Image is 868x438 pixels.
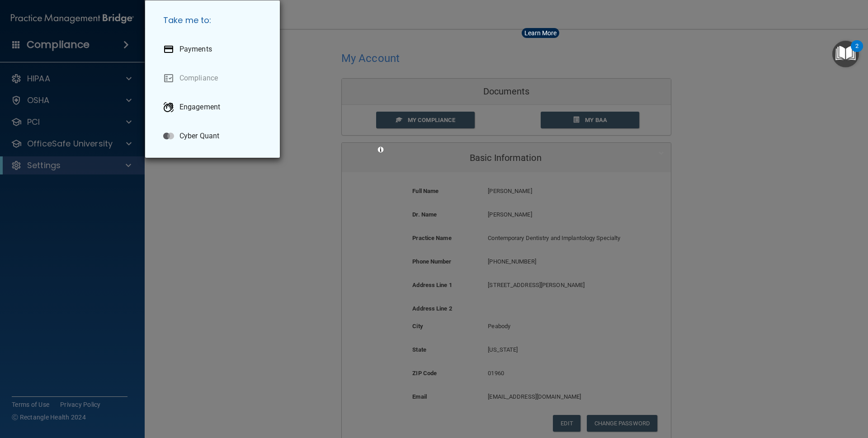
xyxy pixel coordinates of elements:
div: Learn More [524,30,557,36]
h5: Take me to: [156,8,273,33]
p: Engagement [179,103,220,112]
button: Open Resource Center, 2 new notifications [832,41,859,67]
a: Compliance [156,66,273,91]
p: Cyber Quant [179,132,219,141]
a: Cyber Quant [156,123,273,149]
a: Engagement [156,94,273,120]
a: Payments [156,37,273,62]
div: 2 [855,46,859,58]
iframe: Drift Widget Chat Controller [712,374,857,410]
button: Learn More [522,28,559,38]
p: Payments [179,45,212,54]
